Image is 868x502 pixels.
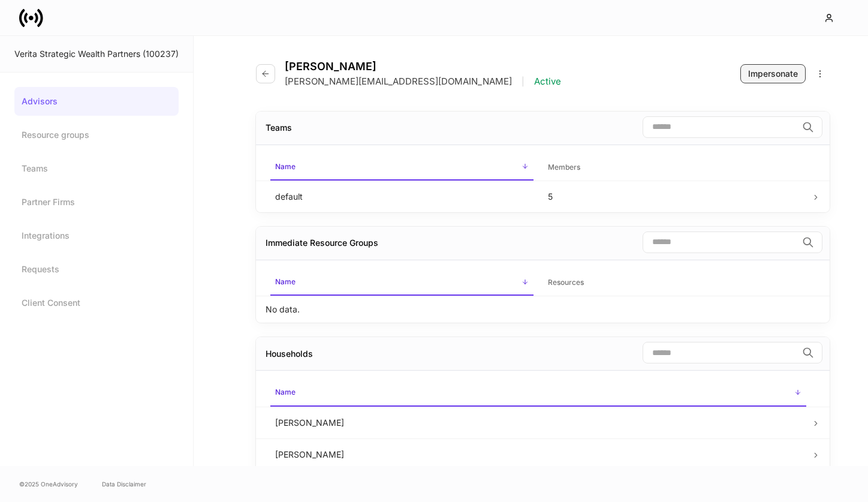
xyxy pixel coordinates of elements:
[14,121,179,149] a: Resource groups
[285,60,561,73] h4: [PERSON_NAME]
[19,479,78,489] span: © 2025 OneAdvisory
[270,155,534,181] span: Name
[538,181,811,212] td: 5
[266,407,811,438] td: [PERSON_NAME]
[543,155,806,180] span: Members
[548,276,584,288] h6: Resources
[275,276,296,287] h6: Name
[275,161,296,172] h6: Name
[266,303,300,315] p: No data.
[14,288,179,317] a: Client Consent
[285,76,512,88] p: [PERSON_NAME][EMAIL_ADDRESS][DOMAIN_NAME]
[270,380,806,406] span: Name
[543,270,806,295] span: Resources
[548,161,580,173] h6: Members
[266,181,538,212] td: default
[14,87,179,116] a: Advisors
[270,270,534,296] span: Name
[748,68,798,80] div: Impersonate
[14,48,179,60] div: Verita Strategic Wealth Partners (100237)
[275,386,296,398] h6: Name
[14,154,179,183] a: Teams
[266,438,811,470] td: [PERSON_NAME]
[14,255,179,284] a: Requests
[534,76,561,88] p: Active
[522,76,525,88] p: |
[14,221,179,250] a: Integrations
[102,479,146,489] a: Data Disclaimer
[266,122,292,134] div: Teams
[266,348,313,360] div: Households
[14,188,179,217] a: Partner Firms
[740,64,806,83] button: Impersonate
[266,237,378,249] div: Immediate Resource Groups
